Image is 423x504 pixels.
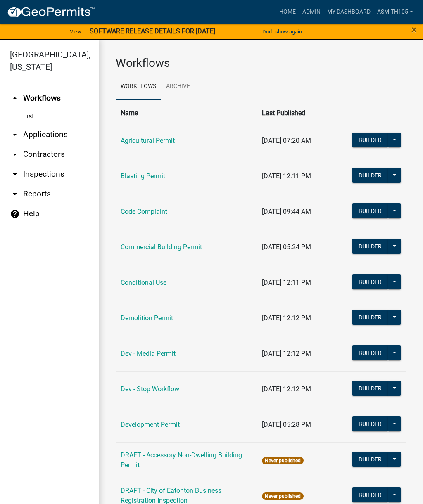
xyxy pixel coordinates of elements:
[299,4,324,20] a: Admin
[262,243,311,251] span: [DATE] 05:24 PM
[90,27,215,35] strong: SOFTWARE RELEASE DETAILS FOR [DATE]
[259,25,305,38] button: Don't show again
[262,421,311,428] span: [DATE] 05:28 PM
[262,137,311,144] span: [DATE] 07:20 AM
[161,73,195,100] a: Archive
[121,314,173,322] a: Demolition Permit
[262,385,311,393] span: [DATE] 12:12 PM
[411,25,417,35] button: Close
[262,350,311,357] span: [DATE] 12:12 PM
[121,243,202,251] a: Commercial Building Permit
[10,149,20,159] i: arrow_drop_down
[352,452,388,467] button: Builder
[121,137,175,144] a: Agricultural Permit
[374,4,416,20] a: asmith105
[116,73,161,100] a: Workflows
[262,208,311,215] span: [DATE] 09:44 AM
[116,56,406,70] h3: Workflows
[262,492,304,500] span: Never published
[257,103,347,123] th: Last Published
[10,209,20,219] i: help
[121,385,179,393] a: Dev - Stop Workflow
[352,274,388,289] button: Builder
[121,208,167,215] a: Code Complaint
[262,314,311,322] span: [DATE] 12:12 PM
[352,416,388,431] button: Builder
[121,421,180,428] a: Development Permit
[352,168,388,183] button: Builder
[276,4,299,20] a: Home
[352,381,388,396] button: Builder
[352,203,388,218] button: Builder
[121,279,166,286] a: Conditional Use
[262,279,311,286] span: [DATE] 12:11 PM
[67,25,85,38] a: View
[10,169,20,179] i: arrow_drop_down
[10,93,20,103] i: arrow_drop_up
[262,172,311,180] span: [DATE] 12:11 PM
[10,130,20,140] i: arrow_drop_down
[10,189,20,199] i: arrow_drop_down
[352,310,388,325] button: Builder
[121,451,242,469] a: DRAFT - Accessory Non-Dwelling Building Permit
[352,487,388,502] button: Builder
[352,133,388,147] button: Builder
[352,345,388,360] button: Builder
[121,172,165,180] a: Blasting Permit
[324,4,374,20] a: My Dashboard
[116,103,257,123] th: Name
[121,350,176,357] a: Dev - Media Permit
[411,24,417,35] span: ×
[352,239,388,254] button: Builder
[262,457,304,464] span: Never published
